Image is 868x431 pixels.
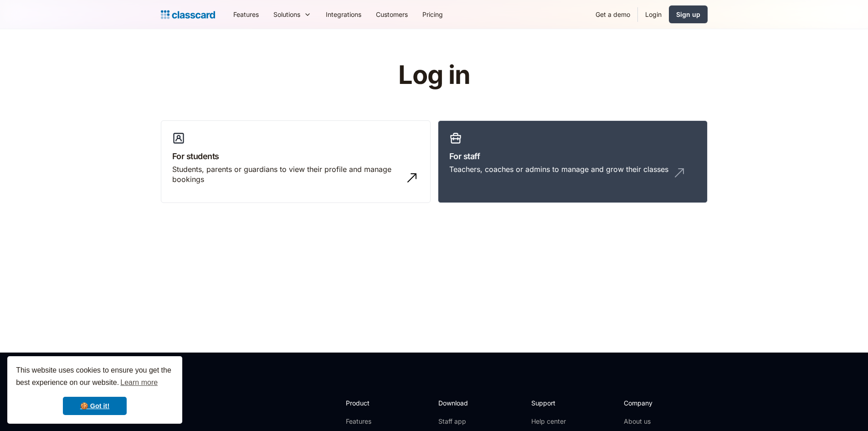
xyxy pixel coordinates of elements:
[531,417,568,426] a: Help center
[415,4,450,25] a: Pricing
[638,4,669,25] a: Login
[346,398,395,408] h2: Product
[161,120,431,203] a: For studentsStudents, parents or guardians to view their profile and manage bookings
[669,5,708,23] a: Sign up
[449,150,696,162] h3: For staff
[438,120,708,203] a: For staffTeachers, coaches or admins to manage and grow their classes
[289,61,579,89] h1: Log in
[449,164,668,174] div: Teachers, coaches or admins to manage and grow their classes
[172,150,419,162] h3: For students
[318,4,369,25] a: Integrations
[16,365,174,389] span: This website uses cookies to ensure you get the best experience on our website.
[676,10,700,19] div: Sign up
[63,397,127,415] a: dismiss cookie message
[161,8,215,21] a: Logo
[369,4,415,25] a: Customers
[438,398,476,408] h2: Download
[172,164,401,185] div: Students, parents or guardians to view their profile and manage bookings
[226,4,266,25] a: Features
[531,398,568,408] h2: Support
[7,356,182,424] div: cookieconsent
[273,10,300,19] div: Solutions
[119,376,159,389] a: learn more about cookies
[266,4,318,25] div: Solutions
[624,398,684,408] h2: Company
[624,417,684,426] a: About us
[438,417,476,426] a: Staff app
[346,417,395,426] a: Features
[588,4,637,25] a: Get a demo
